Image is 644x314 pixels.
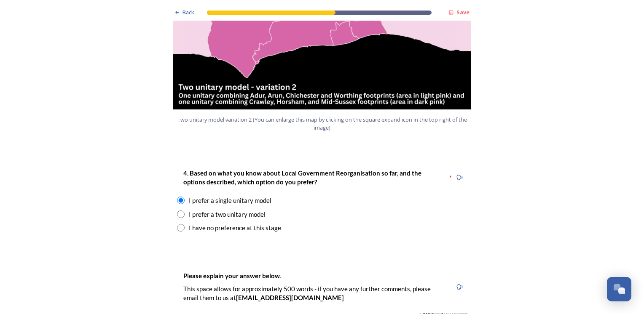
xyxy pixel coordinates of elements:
button: Open Chat [607,277,631,301]
div: I prefer a single unitary model [189,196,271,205]
span: Back [182,8,194,16]
strong: Save [456,8,470,16]
strong: Please explain your answer below. [183,272,281,279]
span: Two unitary model variation 2 (You can enlarge this map by clicking on the square expand icon in ... [177,116,467,132]
p: This space allows for approximately 500 words - if you have any further comments, please email th... [183,285,445,303]
strong: [EMAIL_ADDRESS][DOMAIN_NAME] [236,294,344,301]
div: I have no preference at this stage [189,223,281,233]
div: I prefer a two unitary model [189,210,266,219]
strong: 4. Based on what you know about Local Government Reorganisation so far, and the options described... [183,169,423,186]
